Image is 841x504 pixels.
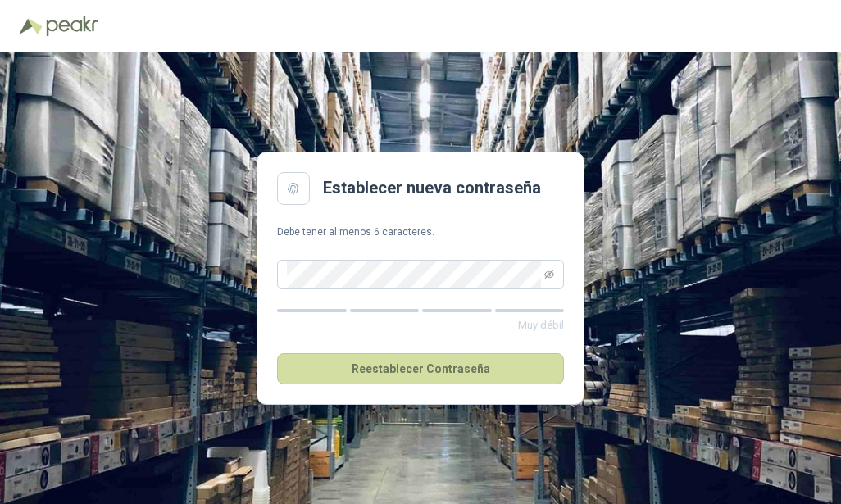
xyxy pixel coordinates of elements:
[46,16,98,36] img: Peakr
[20,18,43,34] img: Logo
[277,225,564,240] p: Debe tener al menos 6 caracteres.
[277,317,564,334] p: Muy débil
[544,270,554,279] span: eye-invisible
[323,175,541,201] h2: Establecer nueva contraseña
[277,353,564,384] button: Reestablecer Contraseña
